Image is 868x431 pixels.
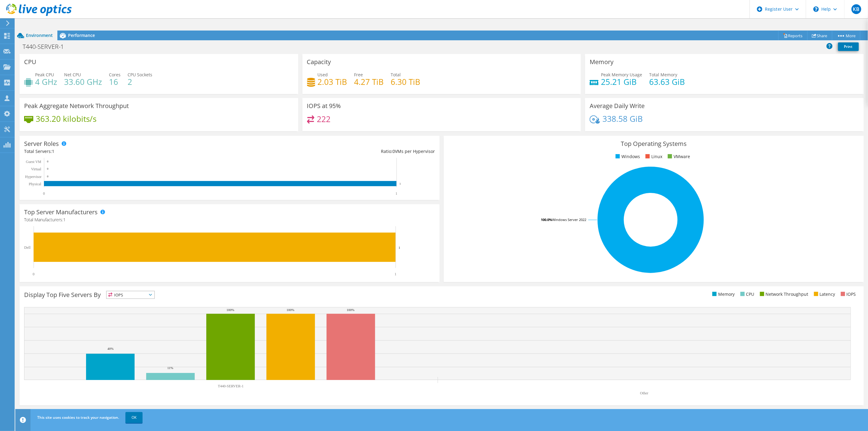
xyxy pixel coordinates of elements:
text: Guest VM [26,160,41,164]
span: Net CPU [64,72,81,78]
li: Network Throughput [758,291,808,298]
h4: 363.20 kilobits/s [36,115,96,122]
span: Peak Memory Usage [601,72,642,78]
h4: 222 [317,116,331,122]
div: Ratio: VMs per Hypervisor [230,148,435,155]
text: 1 [399,246,400,249]
h3: CPU [24,59,36,65]
h4: 2 [128,78,152,85]
text: 100% [347,308,355,312]
text: 0 [47,160,49,163]
span: 0 [392,148,395,154]
h3: Capacity [307,59,331,65]
h4: 6.30 TiB [391,78,421,85]
text: Dell [24,245,31,250]
div: Total Servers: [24,148,230,155]
li: CPU [739,291,754,298]
text: 100% [287,308,295,312]
span: Total Memory [649,72,677,78]
li: VMware [666,153,690,160]
span: This site uses cookies to track your navigation. [37,415,119,420]
h4: 4 GHz [35,78,57,85]
text: 40% [107,347,114,350]
h4: 33.60 GHz [64,78,102,85]
h4: 2.03 TiB [318,78,347,85]
h1: T440-SERVER-1 [20,43,73,50]
a: More [832,31,860,40]
li: IOPS [839,291,856,298]
span: Total [391,72,401,78]
li: Linux [644,153,662,160]
a: Reports [778,31,808,40]
span: KB [852,4,861,14]
span: Peak CPU [35,72,54,78]
li: Memory [711,291,735,298]
span: CPU Sockets [128,72,152,78]
span: Cores [109,72,121,78]
span: Performance [68,32,95,38]
span: 1 [63,217,66,223]
text: 0 [47,175,49,178]
h3: IOPS at 95% [307,103,341,109]
text: Virtual [31,167,42,171]
text: 0 [43,191,45,196]
span: Free [354,72,363,78]
text: 100% [226,308,234,312]
text: 11% [167,366,173,370]
h3: Top Server Manufacturers [24,209,98,215]
a: OK [125,412,143,423]
span: 1 [52,148,54,154]
text: 0 [33,272,34,276]
text: Hypervisor [25,175,42,179]
li: Latency [812,291,835,298]
text: 1 [396,191,397,196]
span: Environment [26,32,53,38]
h4: 63.63 GiB [649,78,685,85]
text: Other [640,391,648,395]
h4: Total Manufacturers: [24,216,435,223]
span: Used [318,72,328,78]
h3: Memory [590,59,613,65]
h3: Server Roles [24,140,59,147]
h4: 25.21 GiB [601,78,642,85]
text: T440-SERVER-1 [218,384,244,388]
text: Physical [29,182,41,186]
h4: 338.58 GiB [602,115,643,122]
h3: Top Operating Systems [448,140,859,147]
text: 0 [47,167,49,170]
tspan: Windows Server 2022 [552,217,586,222]
h3: Average Daily Write [590,103,645,109]
a: Share [807,31,832,40]
h4: 16 [109,78,121,85]
text: 1 [395,272,396,276]
h3: Peak Aggregate Network Throughput [24,103,129,109]
li: Windows [614,153,640,160]
span: IOPS [107,291,154,299]
h4: 4.27 TiB [354,78,384,85]
text: 1 [400,182,401,185]
tspan: 100.0% [541,217,552,222]
a: Print [838,42,859,51]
